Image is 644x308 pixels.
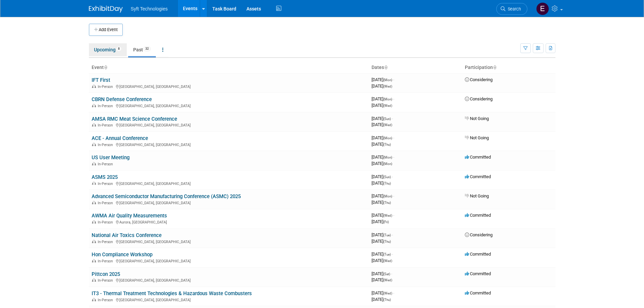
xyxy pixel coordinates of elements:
[392,232,393,237] span: -
[383,143,391,146] span: (Thu)
[465,252,491,257] span: Committed
[393,155,394,160] span: -
[98,104,115,108] span: In-Person
[92,103,366,108] div: [GEOGRAPHIC_DATA], [GEOGRAPHIC_DATA]
[92,220,96,223] img: In-Person Event
[465,116,489,121] span: Not Going
[372,77,394,82] span: [DATE]
[465,135,489,140] span: Not Going
[383,214,392,217] span: (Wed)
[92,174,118,180] a: ASMS 2025
[383,240,391,243] span: (Thu)
[383,194,392,198] span: (Mon)
[92,213,167,219] a: AWMA Air Quality Measurements
[104,65,107,70] a: Sort by Event Name
[372,239,391,244] span: [DATE]
[92,252,152,258] a: Hon Compliance Workshop
[392,174,393,179] span: -
[465,232,493,237] span: Considering
[392,116,393,121] span: -
[383,291,392,295] span: (Wed)
[372,122,392,127] span: [DATE]
[92,84,366,89] div: [GEOGRAPHIC_DATA], [GEOGRAPHIC_DATA]
[92,259,96,262] img: In-Person Event
[92,258,366,263] div: [GEOGRAPHIC_DATA], [GEOGRAPHIC_DATA]
[392,252,393,257] span: -
[493,65,496,70] a: Sort by Participation Type
[89,6,123,13] img: ExhibitDay
[465,213,491,218] span: Committed
[372,297,391,302] span: [DATE]
[92,240,96,243] img: In-Person Event
[496,3,527,15] a: Search
[92,143,96,146] img: In-Person Event
[383,233,391,237] span: (Tue)
[92,135,148,141] a: ACE - Annual Conference
[92,297,366,302] div: [GEOGRAPHIC_DATA], [GEOGRAPHIC_DATA]
[92,193,241,199] a: Advanced Semiconductor Manufacturing Conference (ASMC) 2025
[92,155,129,161] a: US User Meeting
[98,182,115,186] span: In-Person
[393,77,394,82] span: -
[98,162,115,166] span: In-Person
[372,84,392,89] span: [DATE]
[372,116,393,121] span: [DATE]
[372,252,393,257] span: [DATE]
[92,271,120,277] a: Pittcon 2025
[383,259,392,263] span: (Wed)
[465,290,491,295] span: Committed
[98,298,115,302] span: In-Person
[98,278,115,283] span: In-Person
[98,220,115,224] span: In-Person
[462,62,555,73] th: Participation
[143,46,151,51] span: 32
[89,43,127,56] a: Upcoming8
[92,104,96,107] img: In-Person Event
[92,277,366,283] div: [GEOGRAPHIC_DATA], [GEOGRAPHIC_DATA]
[92,239,366,244] div: [GEOGRAPHIC_DATA], [GEOGRAPHIC_DATA]
[98,259,115,263] span: In-Person
[383,97,392,101] span: (Mon)
[384,65,387,70] a: Sort by Start Date
[89,24,123,36] button: Add Event
[383,156,392,159] span: (Mon)
[92,219,366,224] div: Aurora, [GEOGRAPHIC_DATA]
[92,298,96,301] img: In-Person Event
[383,162,392,166] span: (Mon)
[465,96,493,101] span: Considering
[372,161,392,166] span: [DATE]
[92,181,366,186] div: [GEOGRAPHIC_DATA], [GEOGRAPHIC_DATA]
[465,174,491,179] span: Committed
[393,96,394,101] span: -
[92,123,96,126] img: In-Person Event
[383,298,391,302] span: (Thu)
[372,200,391,205] span: [DATE]
[92,85,96,88] img: In-Person Event
[372,271,392,276] span: [DATE]
[372,142,391,147] span: [DATE]
[92,290,252,297] a: IT3 - Thermal Treatment Technologies & Hazardous Waste Combusters
[391,271,392,276] span: -
[372,213,394,218] span: [DATE]
[92,232,162,238] a: National Air Toxics Conference
[92,201,96,204] img: In-Person Event
[372,193,394,198] span: [DATE]
[131,6,168,11] span: Syft Technologies
[128,43,156,56] a: Past32
[465,193,489,198] span: Not Going
[536,2,549,15] img: Emma Chachere
[372,219,389,224] span: [DATE]
[383,123,392,127] span: (Wed)
[92,96,152,102] a: CBRN Defense Conference
[383,117,391,121] span: (Sun)
[383,272,390,276] span: (Sat)
[92,142,366,147] div: [GEOGRAPHIC_DATA], [GEOGRAPHIC_DATA]
[372,277,392,282] span: [DATE]
[383,85,392,88] span: (Wed)
[372,181,391,186] span: [DATE]
[383,182,391,185] span: (Thu)
[89,62,369,73] th: Event
[98,143,115,147] span: In-Person
[372,103,392,108] span: [DATE]
[98,201,115,205] span: In-Person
